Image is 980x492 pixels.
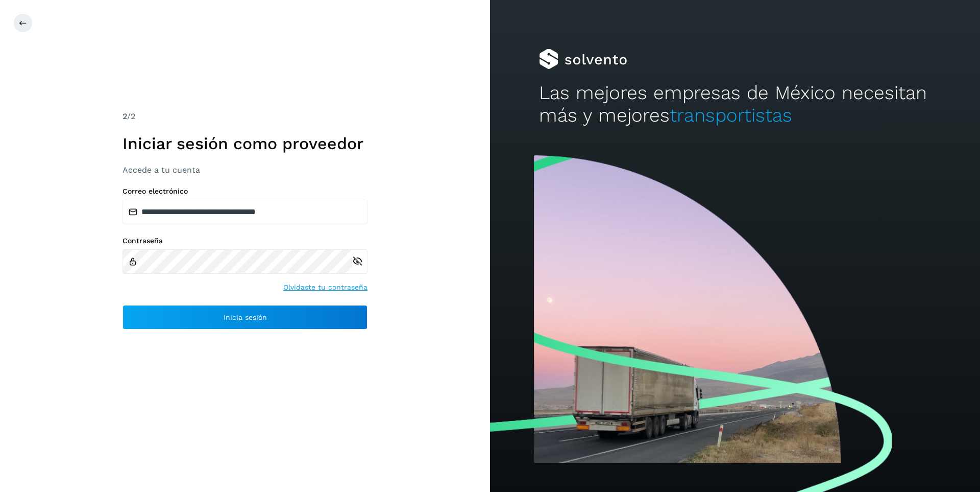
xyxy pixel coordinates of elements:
[122,187,367,196] label: Correo electrónico
[122,111,127,121] span: 2
[122,110,367,123] div: /2
[224,314,267,321] span: Inicia sesión
[670,104,792,126] span: transportistas
[283,282,367,293] a: Olvidaste tu contraseña
[122,134,367,153] h1: Iniciar sesión como proveedor
[539,82,931,127] h2: Las mejores empresas de México necesitan más y mejores
[122,165,367,175] h3: Accede a tu cuenta
[122,237,367,245] label: Contraseña
[167,342,323,382] iframe: reCAPTCHA
[122,305,367,330] button: Inicia sesión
